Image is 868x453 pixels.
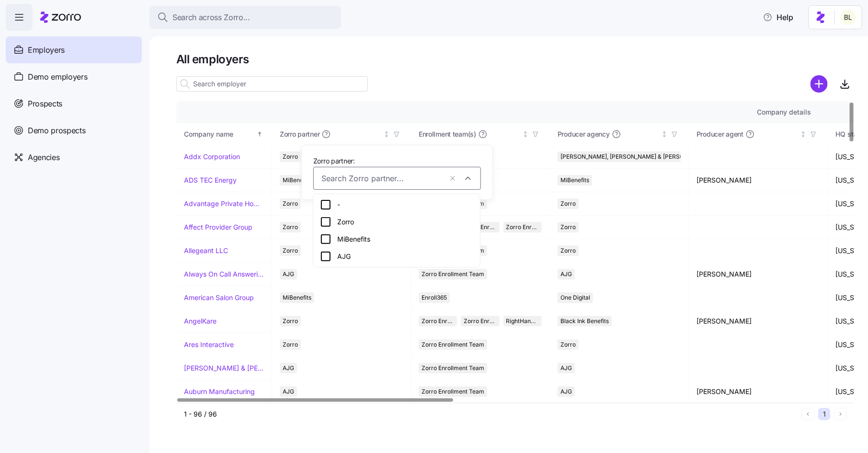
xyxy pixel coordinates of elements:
[313,156,355,166] span: Zorro partner:
[834,408,847,420] button: Next page
[6,63,142,90] a: Demo employers
[422,316,454,326] span: Zorro Enrollment Team
[184,363,264,373] a: [PERSON_NAME] & [PERSON_NAME]'s
[411,123,550,145] th: Enrollment team(s)Not sorted
[320,251,473,262] div: AJG
[320,216,473,228] div: Zorro
[6,90,142,117] a: Prospects
[184,409,798,419] div: 1 - 96 / 96
[184,387,255,396] a: Auburn Manufacturing
[272,123,411,145] th: Zorro partnerNot sorted
[464,316,496,326] span: Zorro Enrollment Experts
[522,131,529,138] div: Not sorted
[184,199,264,209] a: Advantage Private Home Care
[176,76,368,92] input: Search employer
[560,269,572,279] span: AJG
[184,269,264,279] a: Always On Call Answering Service
[176,123,272,145] th: Company nameSorted ascending
[755,8,801,27] button: Help
[28,151,59,163] span: Agencies
[283,269,294,279] span: AJG
[550,123,689,145] th: Producer agencyNot sorted
[560,151,709,162] span: [PERSON_NAME], [PERSON_NAME] & [PERSON_NAME]
[184,293,254,302] a: American Salon Group
[28,125,86,137] span: Demo prospects
[802,408,814,420] button: Previous page
[560,363,572,373] span: AJG
[383,131,390,138] div: Not sorted
[560,175,589,186] span: MiBenefits
[184,222,252,232] a: Affect Provider Group
[689,263,828,286] td: [PERSON_NAME]
[841,10,856,25] img: 2fabda6663eee7a9d0b710c60bc473af
[283,339,298,350] span: Zorro
[422,292,447,303] span: Enroll365
[28,44,65,56] span: Employers
[283,292,311,303] span: MiBenefits
[560,292,590,303] span: One Digital
[763,12,793,23] span: Help
[697,129,743,139] span: Producer agent
[256,131,263,138] div: Sorted ascending
[184,175,237,185] a: ADS TEC Energy
[283,316,298,326] span: Zorro
[689,123,828,145] th: Producer agentNot sorted
[506,316,539,326] span: RightHandMan Financial
[689,310,828,333] td: [PERSON_NAME]
[689,169,828,192] td: [PERSON_NAME]
[28,98,62,110] span: Prospects
[283,245,298,256] span: Zorro
[28,71,88,83] span: Demo employers
[422,386,484,397] span: Zorro Enrollment Team
[184,316,217,326] a: AngelKare
[811,75,828,93] svg: add icon
[800,131,807,138] div: Not sorted
[283,222,298,232] span: Zorro
[560,198,576,209] span: Zorro
[560,245,576,256] span: Zorro
[422,363,484,373] span: Zorro Enrollment Team
[560,222,576,232] span: Zorro
[661,131,668,138] div: Not sorted
[280,129,320,139] span: Zorro partner
[149,6,341,29] button: Search across Zorro...
[558,129,610,139] span: Producer agency
[172,12,250,23] span: Search across Zorro...
[689,380,828,404] td: [PERSON_NAME]
[6,144,142,171] a: Agencies
[176,52,855,67] h1: All employers
[283,386,294,397] span: AJG
[6,36,142,63] a: Employers
[320,199,473,210] div: -
[283,363,294,373] span: AJG
[184,129,255,139] div: Company name
[184,152,240,162] a: Addx Corporation
[560,316,609,326] span: Black Ink Benefits
[818,408,831,420] button: 1
[283,175,311,186] span: MiBenefits
[506,222,539,232] span: Zorro Enrollment Experts
[419,129,476,139] span: Enrollment team(s)
[560,386,572,397] span: AJG
[322,172,442,185] input: Search Zorro partner...
[6,117,142,144] a: Demo prospects
[184,246,228,256] a: Allegeant LLC
[283,198,298,209] span: Zorro
[320,233,473,245] div: MiBenefits
[283,151,298,162] span: Zorro
[422,339,484,350] span: Zorro Enrollment Team
[184,340,234,349] a: Ares Interactive
[422,269,484,279] span: Zorro Enrollment Team
[560,339,576,350] span: Zorro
